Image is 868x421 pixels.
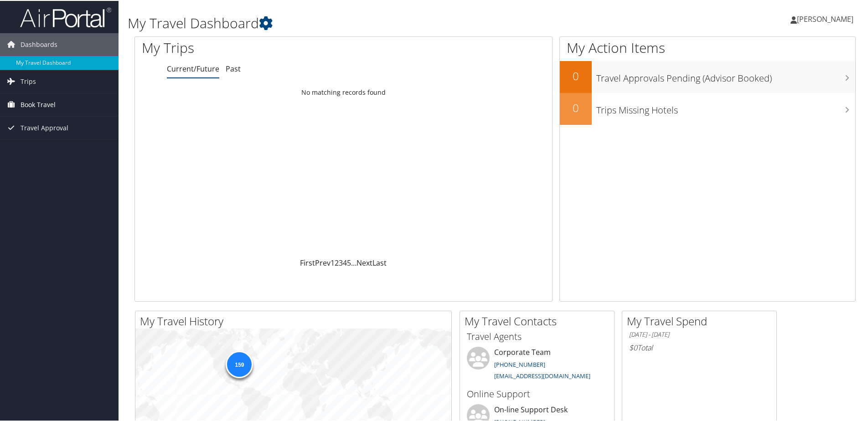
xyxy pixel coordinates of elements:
[629,342,770,352] h6: Total
[339,257,343,267] a: 3
[629,329,770,338] h6: [DATE] - [DATE]
[351,257,356,267] span: …
[467,329,607,342] h3: Travel Agents
[226,349,253,377] div: 159
[596,67,855,84] h3: Travel Approvals Pending (Advisor Booked)
[596,98,855,116] h3: Trips Missing Hotels
[347,257,351,267] a: 5
[560,67,592,83] h2: 0
[20,6,111,27] img: airportal-logo.png
[135,83,552,100] td: No matching records found
[560,99,592,115] h2: 0
[467,387,607,400] h3: Online Support
[560,60,855,92] a: 0Travel Approvals Pending (Advisor Booked)
[343,257,347,267] a: 4
[142,37,372,56] h1: My Trips
[140,313,451,328] h2: My Travel History
[21,69,36,92] span: Trips
[372,257,387,267] a: Last
[300,257,315,267] a: First
[167,63,219,73] a: Current/Future
[494,359,545,368] a: [PHONE_NUMBER]
[790,5,863,32] a: [PERSON_NAME]
[315,257,331,267] a: Prev
[560,92,855,124] a: 0Trips Missing Hotels
[331,257,335,267] a: 1
[465,313,614,328] h2: My Travel Contacts
[335,257,339,267] a: 2
[356,257,372,267] a: Next
[128,13,618,32] h1: My Travel Dashboard
[462,346,612,383] li: Corporate Team
[629,342,637,352] span: $0
[21,92,56,115] span: Book Travel
[21,32,57,55] span: Dashboards
[797,13,853,23] span: [PERSON_NAME]
[494,371,590,379] a: [EMAIL_ADDRESS][DOMAIN_NAME]
[226,63,241,73] a: Past
[21,116,68,139] span: Travel Approval
[627,313,776,328] h2: My Travel Spend
[560,37,855,56] h1: My Action Items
